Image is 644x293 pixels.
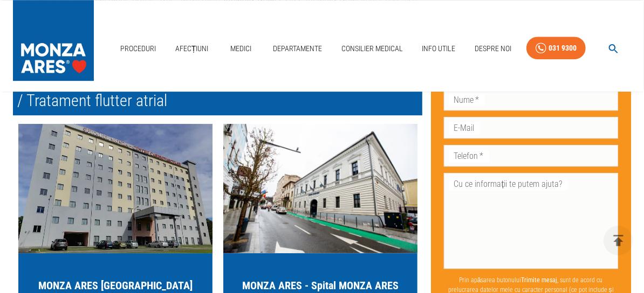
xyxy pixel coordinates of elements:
h5: MONZA ARES [GEOGRAPHIC_DATA] [38,278,193,293]
b: Trimite mesaj [522,276,558,284]
h5: MONZA ARES - Spital MONZA ARES [242,278,399,293]
img: MONZA ARES Bucuresti [18,124,213,253]
a: Info Utile [418,38,460,60]
a: Departamente [269,38,326,60]
a: Medici [223,38,258,60]
a: Afecțiuni [171,38,213,60]
a: Consilier Medical [337,38,407,60]
div: 031 9300 [549,41,577,55]
img: MONZA ARES Cluj-Napoca [223,124,417,253]
a: Despre Noi [470,38,516,60]
a: 031 9300 [526,37,586,60]
button: delete [604,226,633,255]
a: Proceduri [116,38,160,60]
